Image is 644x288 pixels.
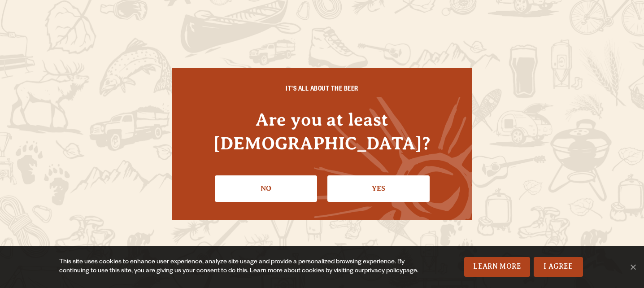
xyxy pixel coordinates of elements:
h6: IT'S ALL ABOUT THE BEER [190,86,454,94]
a: Confirm I'm 21 or older [327,175,430,201]
a: I Agree [534,257,583,277]
div: This site uses cookies to enhance user experience, analyze site usage and provide a personalized ... [59,258,419,276]
a: Learn More [464,257,530,277]
a: No [215,175,317,201]
span: No [628,262,637,271]
h4: Are you at least [DEMOGRAPHIC_DATA]? [190,108,454,155]
a: privacy policy [364,268,403,275]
